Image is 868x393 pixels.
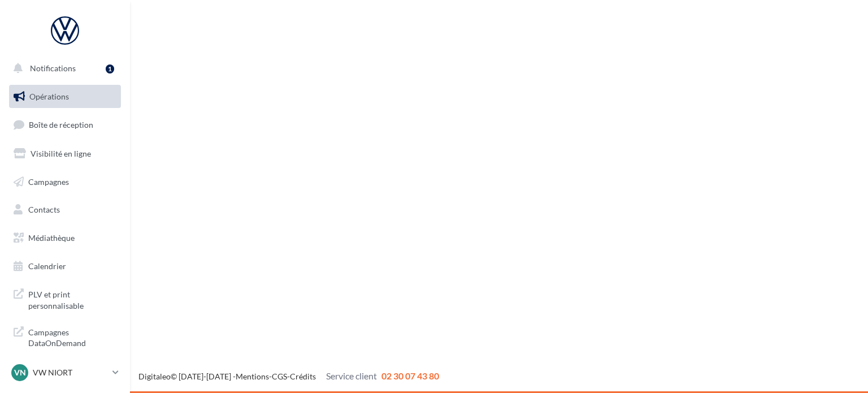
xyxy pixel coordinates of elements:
span: Calendrier [28,261,66,271]
span: Contacts [28,205,60,214]
div: 1 [106,64,114,74]
span: Service client [326,370,377,381]
span: © [DATE]-[DATE] - - - [138,372,439,381]
span: Visibilité en ligne [31,149,91,158]
a: PLV et print personnalisable [7,282,123,316]
a: Campagnes [7,170,123,194]
span: Notifications [30,63,76,73]
a: Boîte de réception [7,113,123,137]
span: Campagnes DataOnDemand [28,325,116,349]
span: PLV et print personnalisable [28,287,116,311]
span: Boîte de réception [29,120,93,129]
a: CGS [272,372,287,381]
a: Calendrier [7,254,123,278]
a: Contacts [7,198,123,222]
button: Notifications 1 [7,57,119,80]
span: Campagnes [28,176,69,186]
a: Digitaleo [138,372,171,381]
a: Crédits [290,372,316,381]
a: Opérations [7,85,123,109]
a: Médiathèque [7,226,123,250]
a: VN VW NIORT [9,362,121,383]
span: Médiathèque [28,233,75,243]
span: VN [14,367,26,378]
a: Visibilité en ligne [7,142,123,166]
a: Mentions [236,372,269,381]
span: Opérations [29,92,69,101]
p: VW NIORT [33,367,108,378]
span: 02 30 07 43 80 [381,370,439,381]
a: Campagnes DataOnDemand [7,320,123,353]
